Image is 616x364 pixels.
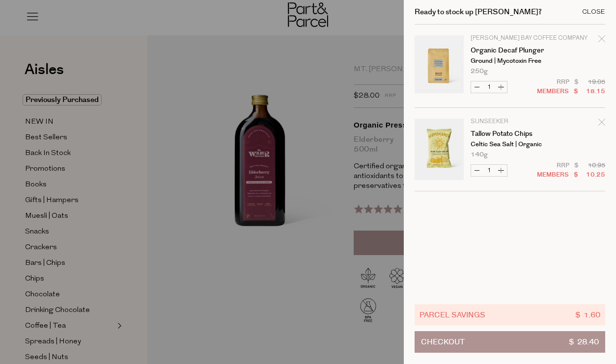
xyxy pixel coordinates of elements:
[582,9,605,15] div: Close
[471,119,547,125] p: Sunseeker
[598,117,605,130] div: Remove Tallow Potato Chips
[569,332,599,352] span: $ 28.40
[483,81,495,93] input: QTY Organic Decaf Plunger
[471,152,488,158] span: 140g
[415,331,605,353] button: Checkout$ 28.40
[415,8,542,16] h2: Ready to stock up [PERSON_NAME]?
[471,35,547,41] p: [PERSON_NAME] Bay Coffee Company
[471,130,547,137] a: Tallow Potato Chips
[471,141,547,148] p: Celtic Sea Salt | Organic
[575,309,600,320] span: $ 1.60
[420,309,485,320] span: Parcel Savings
[421,332,465,352] span: Checkout
[471,58,547,64] p: Ground | Mycotoxin Free
[598,34,605,47] div: Remove Organic Decaf Plunger
[471,68,488,75] span: 250g
[483,165,495,176] input: QTY Tallow Potato Chips
[471,47,547,54] a: Organic Decaf Plunger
